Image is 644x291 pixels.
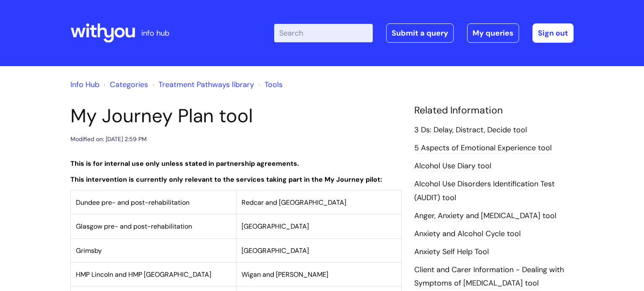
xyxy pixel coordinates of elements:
div: | - [274,23,574,43]
a: Anger, Anxiety and [MEDICAL_DATA] tool [414,211,556,221]
span: Grimsby [76,246,102,255]
a: Info Hub [70,80,99,90]
h4: Related Information [414,105,574,116]
span: [GEOGRAPHIC_DATA] [241,222,309,231]
a: Anxiety Self Help Tool [414,247,489,258]
input: Search [274,24,373,42]
a: Categories [110,80,148,90]
strong: This intervention is currently only relevant to the services taking part in the My Journey pilot: [70,175,382,184]
a: Alcohol Use Diary tool [414,161,491,172]
li: Treatment Pathways library [150,78,254,91]
a: 5 Aspects of Emotional Experience tool [414,143,552,154]
span: Glasgow pre- and post-rehabilitation [76,222,192,231]
a: Treatment Pathways library [158,80,254,90]
span: Dundee pre- and post-rehabilitation [76,198,190,207]
li: Tools [256,78,283,91]
a: Sign out [532,23,574,43]
a: My queries [467,23,519,43]
p: info hub [141,26,169,40]
li: Solution home [101,78,148,91]
span: Wigan and [PERSON_NAME] [241,270,328,279]
span: Redcar and [GEOGRAPHIC_DATA] [241,198,346,207]
span: HMP Lincoln and HMP [GEOGRAPHIC_DATA] [76,270,211,279]
span: [GEOGRAPHIC_DATA] [241,246,309,255]
h1: My Journey Plan tool [70,105,402,127]
a: Alcohol Use Disorders Identification Test (AUDIT) tool [414,179,555,203]
a: Submit a query [386,23,454,43]
a: 3 Ds: Delay, Distract, Decide tool [414,125,527,136]
a: Anxiety and Alcohol Cycle tool [414,229,521,239]
a: Tools [265,80,283,90]
strong: This is for internal use only unless stated in partnership agreements. [70,159,299,168]
a: Client and Carer Information - Dealing with Symptoms of [MEDICAL_DATA] tool [414,265,564,289]
div: Modified on: [DATE] 2:59 PM [70,134,147,144]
